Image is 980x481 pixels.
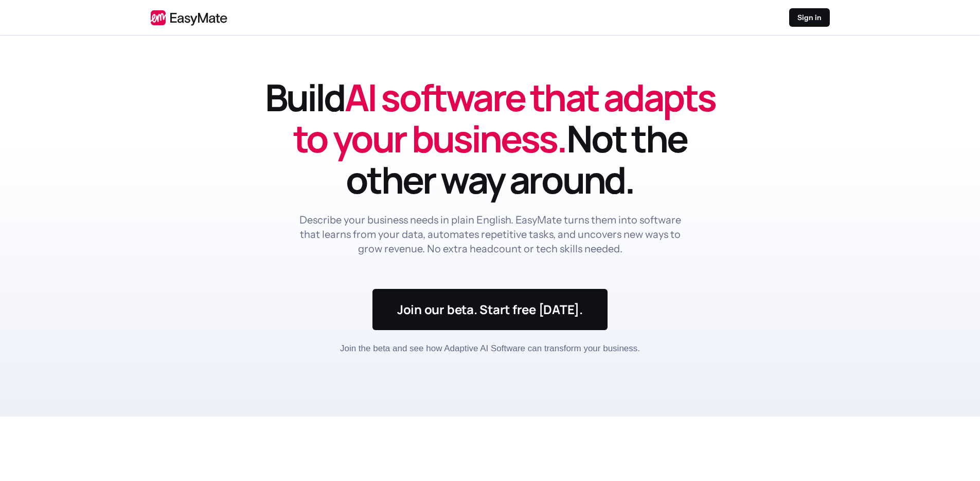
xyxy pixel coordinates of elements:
[340,342,640,355] div: Join the beta and see how Adaptive AI Software can transform your business.
[789,8,830,27] a: Sign in
[293,72,715,164] span: AI software that adapts to your business.
[297,213,684,256] p: Describe your business needs in plain English. EasyMate turns them into software that learns from...
[797,12,822,23] p: Sign in
[264,77,717,200] h1: Build Not the other way around.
